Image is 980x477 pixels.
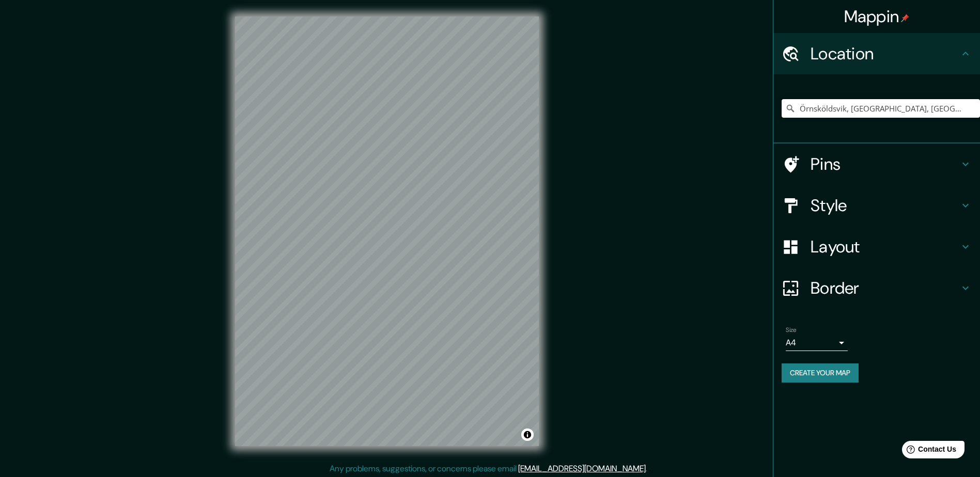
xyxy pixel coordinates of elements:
p: Any problems, suggestions, or concerns please email . [330,463,647,475]
h4: Border [811,278,959,298]
button: Create your map [782,363,859,383]
iframe: Help widget launcher [888,437,969,466]
input: Pick your city or area [782,99,980,118]
div: Border [773,267,980,309]
div: . [647,463,649,475]
div: A4 [786,335,848,351]
div: . [649,463,651,475]
div: Location [773,33,980,74]
h4: Layout [811,236,959,257]
div: Layout [773,226,980,267]
h4: Pins [811,154,959,174]
h4: Style [811,195,959,216]
h4: Location [811,43,959,64]
img: pin-icon.png [901,14,909,22]
div: Pins [773,144,980,185]
h4: Mappin [844,6,910,27]
a: [EMAIL_ADDRESS][DOMAIN_NAME] [518,463,646,474]
label: Size [786,326,797,335]
button: Toggle attribution [521,428,534,441]
div: Style [773,185,980,226]
canvas: Map [235,17,539,446]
